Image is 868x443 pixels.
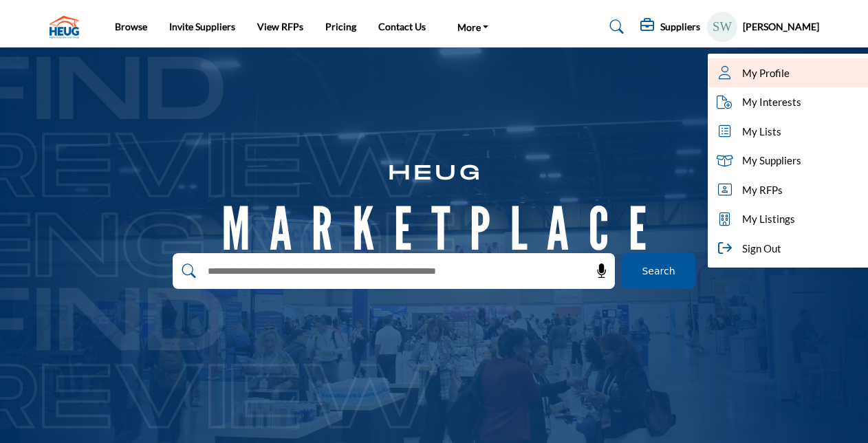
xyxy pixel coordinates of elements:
span: Search [642,264,675,279]
span: My Profile [742,65,790,81]
span: My Suppliers [742,153,801,169]
a: Search [596,16,633,38]
a: Pricing [325,21,356,32]
img: Site Logo [50,16,86,39]
a: Browse [115,21,147,32]
button: Show hide supplier dropdown [707,12,737,42]
a: More [448,17,499,36]
a: Contact Us [378,21,426,32]
span: Sign Out [742,241,781,257]
h5: [PERSON_NAME] [743,20,819,34]
h5: Suppliers [660,21,700,33]
div: Suppliers [640,19,700,35]
a: View RFPs [257,21,303,32]
span: My RFPs [742,182,783,198]
span: My Interests [742,94,801,110]
span: My Lists [742,124,781,140]
button: Search [622,253,695,289]
span: My Listings [742,211,795,227]
a: Invite Suppliers [169,21,235,32]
